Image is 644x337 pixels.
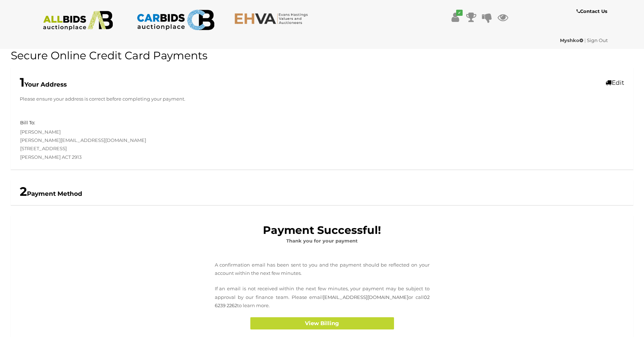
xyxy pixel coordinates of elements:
[263,223,381,237] b: Payment Successful!
[20,95,624,103] p: Please ensure your address is correct before completing your payment.
[606,79,624,86] a: Edit
[456,10,463,16] i: ✔
[39,11,117,31] img: ALLBIDS.com.au
[286,238,358,244] b: Thank you for your payment
[215,285,430,310] p: If an email is not received within the next few minutes, your payment may be subject to approval ...
[15,119,322,161] div: [PERSON_NAME] [PERSON_NAME][EMAIL_ADDRESS][DOMAIN_NAME] [STREET_ADDRESS] [PERSON_NAME] ACT 2913
[587,37,608,43] a: Sign Out
[584,37,586,43] span: |
[215,317,430,330] a: View Billing
[250,317,394,330] button: View Billing
[11,50,633,61] h1: Secure Online Credit Card Payments
[234,13,312,24] img: EHVA.com.au
[20,184,27,199] span: 2
[560,37,584,43] a: Myshko
[576,8,607,14] b: Contact Us
[323,294,408,300] a: [EMAIL_ADDRESS][DOMAIN_NAME]
[20,120,35,125] h5: Bill To:
[20,190,82,197] b: Payment Method
[20,75,24,90] span: 1
[450,11,461,24] a: ✔
[136,7,214,33] img: CARBIDS.com.au
[20,81,67,88] b: Your Address
[576,7,609,15] a: Contact Us
[215,261,430,278] p: A confirmation email has been sent to you and the payment should be reflected on your account wit...
[560,37,583,43] strong: Myshko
